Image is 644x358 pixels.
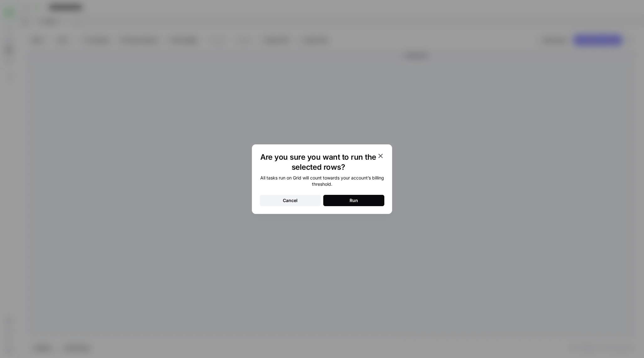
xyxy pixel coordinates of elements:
button: Cancel [260,195,321,206]
div: Run [350,197,358,204]
div: All tasks run on Grid will count towards your account’s billing threshold. [260,175,384,187]
h1: Are you sure you want to run the selected rows? [260,152,377,172]
button: Run [323,195,384,206]
div: Cancel [283,197,298,204]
